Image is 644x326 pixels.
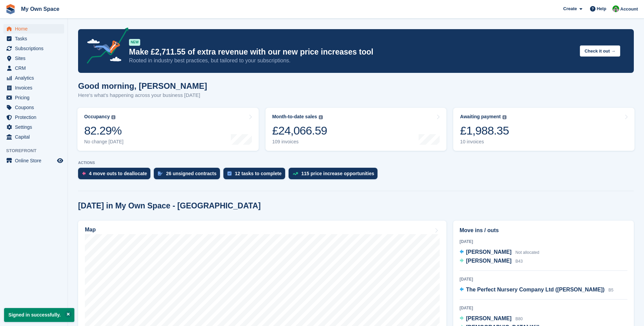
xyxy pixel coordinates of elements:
[18,3,62,15] a: My Own Space
[460,114,501,120] div: Awaiting payment
[502,115,507,119] img: icon-info-grey-7440780725fd019a000dd9b08b2336e03edf1995a4989e88bcd33f0948082b44.svg
[85,227,96,233] h2: Map
[3,24,64,34] a: menu
[460,305,627,311] div: [DATE]
[84,114,110,120] div: Occupancy
[129,39,140,46] div: NEW
[84,139,124,145] div: No change [DATE]
[466,258,512,264] span: [PERSON_NAME]
[15,34,56,43] span: Tasks
[3,34,64,43] a: menu
[166,171,217,176] div: 26 unsigned contracts
[265,108,447,151] a: Month-to-date sales £24,066.59 109 invoices
[272,124,327,138] div: £24,066.59
[15,113,56,122] span: Protection
[563,5,577,12] span: Create
[620,6,638,13] span: Account
[3,93,64,102] a: menu
[6,147,68,154] span: Storefront
[3,156,64,165] a: menu
[3,103,64,112] a: menu
[15,156,56,165] span: Online Store
[78,91,207,99] p: Here's what's happening across your business [DATE]
[81,27,129,66] img: price-adjustments-announcement-icon-8257ccfd72463d97f412b2fc003d46551f7dbcb40ab6d574587a9cd5c0d94...
[3,113,64,122] a: menu
[301,171,374,176] div: 115 price increase opportunities
[158,171,163,176] img: contract_signature_icon-13c848040528278c33f63329250d36e43548de30e8caae1d1a13099fd9432cc5.svg
[460,239,627,245] div: [DATE]
[466,315,512,321] span: [PERSON_NAME]
[15,44,56,53] span: Subscriptions
[612,5,619,12] img: Paula Harris
[460,286,613,294] a: The Perfect Nursery Company Ltd ([PERSON_NAME]) B5
[15,63,56,73] span: CRM
[111,115,115,119] img: icon-info-grey-7440780725fd019a000dd9b08b2336e03edf1995a4989e88bcd33f0948082b44.svg
[515,259,522,264] span: B43
[289,168,381,183] a: 115 price increase opportunities
[129,57,574,64] p: Rooted in industry best practices, but tailored to your subscriptions.
[15,132,56,142] span: Capital
[3,83,64,93] a: menu
[15,93,56,102] span: Pricing
[3,63,64,73] a: menu
[15,103,56,112] span: Coupons
[154,168,223,183] a: 26 unsigned contracts
[460,248,539,257] a: [PERSON_NAME] Not allocated
[15,24,56,34] span: Home
[84,124,124,138] div: 82.29%
[78,81,207,90] h1: Good morning, [PERSON_NAME]
[129,47,574,57] p: Make £2,711.55 of extra revenue with our new price increases tool
[319,115,323,119] img: icon-info-grey-7440780725fd019a000dd9b08b2336e03edf1995a4989e88bcd33f0948082b44.svg
[293,172,298,175] img: price_increase_opportunities-93ffe204e8149a01c8c9dc8f82e8f89637d9d84a8eef4429ea346261dce0b2c0.svg
[3,122,64,132] a: menu
[608,288,613,292] span: B5
[460,257,523,266] a: [PERSON_NAME] B43
[515,250,539,255] span: Not allocated
[78,168,154,183] a: 4 move outs to deallocate
[78,201,261,210] h2: [DATE] in My Own Space - [GEOGRAPHIC_DATA]
[77,108,259,151] a: Occupancy 82.29% No change [DATE]
[453,108,634,151] a: Awaiting payment £1,988.35 10 invoices
[82,171,86,176] img: move_outs_to_deallocate_icon-f764333ba52eb49d3ac5e1228854f67142a1ed5810a6f6cc68b1a99e826820c5.svg
[15,73,56,83] span: Analytics
[235,171,282,176] div: 12 tasks to complete
[460,226,627,235] h2: Move ins / outs
[3,54,64,63] a: menu
[3,44,64,53] a: menu
[56,157,64,165] a: Preview store
[78,161,634,165] p: ACTIONS
[515,317,522,321] span: B80
[580,45,620,57] button: Check it out →
[597,5,606,12] span: Help
[3,73,64,83] a: menu
[466,287,605,292] span: The Perfect Nursery Company Ltd ([PERSON_NAME])
[4,308,74,322] p: Signed in successfully.
[460,139,509,145] div: 10 invoices
[466,249,512,255] span: [PERSON_NAME]
[460,124,509,138] div: £1,988.35
[460,314,523,323] a: [PERSON_NAME] B80
[227,171,232,176] img: task-75834270c22a3079a89374b754ae025e5fb1db73e45f91037f5363f120a921f8.svg
[15,83,56,93] span: Invoices
[272,114,317,120] div: Month-to-date sales
[15,122,56,132] span: Settings
[272,139,327,145] div: 109 invoices
[5,4,16,14] img: stora-icon-8386f47178a22dfd0bd8f6a31ec36ba5ce8667c1dd55bd0f319d3a0aa187defe.svg
[89,171,147,176] div: 4 move outs to deallocate
[15,54,56,63] span: Sites
[3,132,64,142] a: menu
[460,276,627,282] div: [DATE]
[223,168,289,183] a: 12 tasks to complete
